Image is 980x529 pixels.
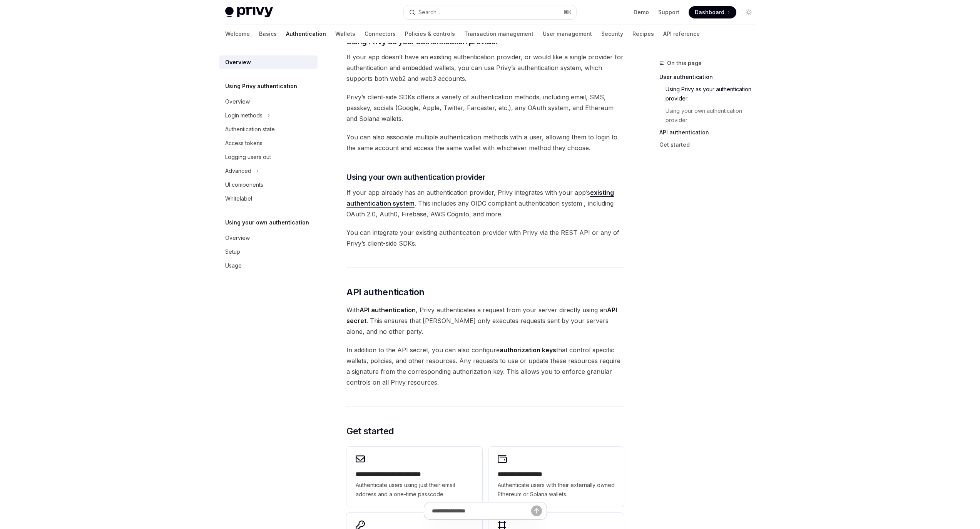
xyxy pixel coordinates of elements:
div: Search... [418,8,440,17]
button: Toggle dark mode [743,6,755,18]
strong: API authentication [360,306,416,314]
a: User authentication [659,71,761,83]
button: Login methods [219,109,318,122]
div: Login methods [225,111,263,120]
a: Security [601,25,623,43]
a: Transaction management [464,25,533,43]
a: API authentication [659,126,761,139]
span: Dashboard [695,8,724,16]
a: Overview [219,95,318,109]
a: Access tokens [219,136,318,150]
div: Authentication state [225,125,275,134]
a: **** **** **** ****Authenticate users with their externally owned Ethereum or Solana wallets. [488,447,624,507]
a: Dashboard [689,6,736,18]
a: Using Privy as your authentication provider [659,83,761,105]
input: Ask a question... [432,502,531,519]
div: Overview [225,97,250,106]
h5: Using Privy authentication [225,82,297,91]
a: Support [658,8,679,16]
strong: authorization keys [500,346,556,354]
div: Overview [225,58,251,67]
a: Demo [634,8,649,16]
a: UI components [219,178,318,192]
a: Setup [219,245,318,259]
button: Advanced [219,164,318,178]
a: Authentication [286,25,326,43]
div: Access tokens [225,139,263,148]
a: Whitelabel [219,192,318,206]
span: API authentication [346,286,424,298]
span: Using your own authentication provider [346,172,485,182]
button: Send message [531,506,542,516]
a: Usage [219,259,318,273]
a: Policies & controls [405,25,455,43]
span: ⌘ K [564,9,572,15]
div: Whitelabel [225,194,252,203]
img: light logo [225,7,273,18]
a: Get started [659,139,761,151]
span: You can integrate your existing authentication provider with Privy via the REST API or any of Pri... [346,227,624,249]
a: Recipes [632,25,654,43]
div: UI components [225,180,263,189]
span: On this page [667,59,702,68]
div: Overview [225,233,250,243]
a: API reference [663,25,700,43]
span: Authenticate users using just their email address and a one-time passcode. [356,480,473,499]
a: Overview [219,231,318,245]
span: If your app doesn’t have an existing authentication provider, or would like a single provider for... [346,52,624,84]
a: Overview [219,55,318,69]
span: In addition to the API secret, you can also configure that control specific wallets, policies, an... [346,345,624,388]
button: Search...⌘K [404,5,576,19]
span: If your app already has an authentication provider, Privy integrates with your app’s . This inclu... [346,187,624,219]
a: Basics [259,25,277,43]
span: With , Privy authenticates a request from your server directly using an . This ensures that [PERS... [346,305,624,337]
div: Usage [225,261,242,270]
a: Wallets [335,25,355,43]
div: Logging users out [225,152,271,162]
span: Authenticate users with their externally owned Ethereum or Solana wallets. [498,480,615,499]
a: Using your own authentication provider [659,105,761,126]
span: Privy’s client-side SDKs offers a variety of authentication methods, including email, SMS, passke... [346,92,624,124]
a: Authentication state [219,122,318,136]
a: Connectors [365,25,396,43]
a: User management [543,25,592,43]
span: Get started [346,425,394,437]
h5: Using your own authentication [225,218,309,227]
div: Advanced [225,166,251,176]
div: Setup [225,247,240,256]
a: Logging users out [219,150,318,164]
a: Welcome [225,25,250,43]
span: You can also associate multiple authentication methods with a user, allowing them to login to the... [346,132,624,153]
